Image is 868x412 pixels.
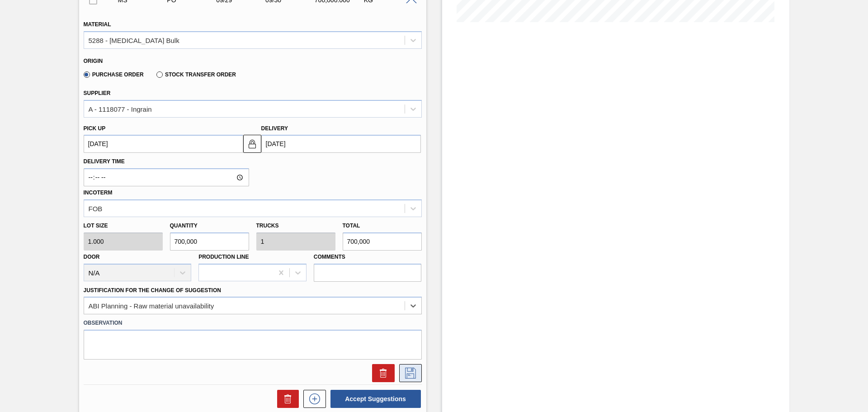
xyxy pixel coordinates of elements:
label: Observation [84,317,422,330]
div: Save Suggestion [395,364,422,382]
img: locked [247,138,258,149]
label: Lot size [84,219,163,232]
button: locked [243,135,261,153]
label: Delivery [261,125,288,132]
div: 5288 - [MEDICAL_DATA] Bulk [89,36,179,44]
label: Incoterm [84,189,113,196]
div: Delete Suggestion [368,364,395,382]
label: Trucks [256,223,279,229]
button: Accept Suggestions [330,390,421,408]
label: Quantity [170,223,198,229]
div: A - 1118077 - Ingrain [89,105,152,113]
label: Comments [314,251,422,264]
div: ABI Planning - Raw material unavailability [89,302,214,310]
label: Supplier [84,90,111,96]
div: New suggestion [299,390,326,408]
label: Origin [84,58,103,64]
label: Delivery Time [84,155,249,168]
div: Delete Suggestions [273,390,299,408]
label: Purchase Order [84,71,144,78]
input: mm/dd/yyyy [261,135,421,153]
label: Justification for the Change of Suggestion [84,287,221,294]
label: Stock Transfer Order [156,71,236,78]
input: mm/dd/yyyy [84,135,243,153]
div: FOB [89,204,103,212]
label: Door [84,254,100,260]
label: Pick up [84,125,106,132]
div: Accept Suggestions [326,389,422,409]
label: Production Line [198,254,249,260]
label: Total [343,223,360,229]
label: Material [84,21,111,28]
